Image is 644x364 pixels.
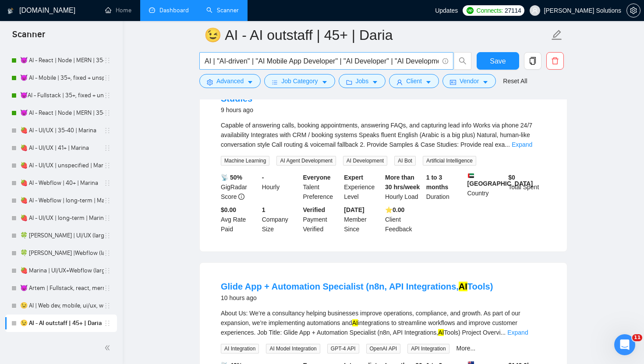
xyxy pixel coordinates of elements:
[467,7,474,14] img: upwork-logo.png
[5,174,117,192] li: 🍓 AI - Webflow | 40+ | Marina
[5,297,117,315] li: 😉 AI | Web dev, mobile, ui/ux, webflow, medtech, fintech (large-size comp) | Daria
[501,329,506,336] span: ...
[505,6,521,15] span: 27114
[104,180,111,187] span: holder
[260,173,301,201] div: Hourly
[5,209,117,227] li: 🍓 AI - UI/UX | long-term | Marina
[221,293,493,303] div: 10 hours ago
[456,345,476,352] a: More...
[281,76,318,86] span: Job Category
[260,205,301,234] div: Company Size
[459,282,467,291] mark: AI
[5,122,117,139] li: 🍓 AI - UI/UX | 35-40 | Marina
[423,156,476,166] span: Artificial Intelligence
[104,162,111,169] span: holder
[524,57,541,65] span: copy
[104,285,111,292] span: holder
[508,174,515,181] b: $ 0
[406,76,422,86] span: Client
[20,192,104,209] a: 🍓 AI - Webflow | long-term | Marina
[425,173,466,201] div: Duration
[303,174,331,181] b: Everyone
[454,57,471,65] span: search
[221,105,546,115] div: 9 hours ago
[221,282,493,291] a: Glide App + Automation Specialist (n8n, API Integrations,AITools)
[20,315,104,332] a: 😉 AI - AI outstaff | 45+ | Daria
[322,79,328,85] span: caret-down
[20,87,104,104] a: 😈AI - Fullstack | 35+, fixed + unsp (expert)| Artem
[301,173,343,201] div: Talent Preference
[482,79,488,85] span: caret-down
[352,319,358,326] mark: AI
[327,344,359,353] span: GPT-4 API
[104,250,111,257] span: holder
[20,244,104,262] a: 🍀 [PERSON_NAME] |Webflow (large-size comp)
[221,206,236,213] b: $0.00
[303,206,326,213] b: Verified
[383,173,425,201] div: Hourly Load
[104,267,111,274] span: holder
[5,69,117,87] li: 😈 AI - Mobile | 35+, fixed + unspec (large-size comp) | Artem
[104,57,111,64] span: holder
[104,197,111,204] span: holder
[506,173,548,201] div: Total Spent
[20,279,104,297] a: 😈 Artem | Fullstack, react, mern, mobile, laravel, php, flutter, python, ui/ux, webflow (large-si...
[551,29,563,41] span: edit
[5,262,117,279] li: 🍓 Marina | UI/UX+Webflow (large-size comp)
[104,215,111,222] span: holder
[206,7,239,14] a: searchScanner
[262,206,265,213] b: 1
[626,7,640,14] a: setting
[20,104,104,122] a: 😈 AI - React | Node | MERN | 35+, fixed + unspec (expert) | Artem
[383,205,425,234] div: Client Feedback
[366,344,401,353] span: OpenAI API
[5,104,117,122] li: 😈 AI - React | Node | MERN | 35+, fixed + unspec (expert) | Artem
[221,156,269,166] span: Machine Learning
[5,52,117,69] li: 😈 AI - React | Node | MERN | 35+, fixed + unspec (large-size comp) | Artem
[221,308,546,337] div: About Us: We’re a consultancy helping businesses improve operations, compliance, and growth. As p...
[394,156,416,166] span: AI Bot
[276,156,336,166] span: AI Agent Development
[20,209,104,227] a: 🍓 AI - UI/UX | long-term | Marina
[450,79,456,85] span: idcard
[20,122,104,139] a: 🍓 AI - UI/UX | 35-40 | Marina
[5,227,117,244] li: 🍀 Ivan | UI/UX (large-size comp)
[389,74,439,88] button: userClientcaret-down
[20,139,104,157] a: 🍓 AI - UI/UX | 41+ | Marina
[104,127,111,134] span: holder
[339,74,386,88] button: folderJobscaret-down
[247,79,253,85] span: caret-down
[396,79,403,85] span: user
[632,334,642,341] span: 11
[342,205,383,234] div: Member Since
[5,279,117,297] li: 😈 Artem | Fullstack, react, mern, mobile, laravel, php, flutter, python, ui/ux, webflow (large-si...
[5,28,52,46] span: Scanner
[104,110,111,117] span: holder
[547,57,563,65] span: delete
[466,173,507,201] div: Country
[104,302,111,309] span: holder
[442,74,496,88] button: idcardVendorcaret-down
[425,79,432,85] span: caret-down
[442,58,448,64] span: info-circle
[385,174,420,191] b: More than 30 hrs/week
[505,141,510,148] span: ...
[149,7,189,14] a: dashboardDashboard
[7,4,14,18] img: logo
[5,87,117,104] li: 😈AI - Fullstack | 35+, fixed + unsp (expert)| Artem
[104,92,111,99] span: holder
[216,76,244,86] span: Advanced
[468,173,474,179] img: 🇦🇪
[372,79,378,85] span: caret-down
[438,329,444,336] mark: AI
[104,145,111,152] span: holder
[219,173,260,201] div: GigRadar Score
[343,156,387,166] span: AI Development
[266,344,320,353] span: AI Model Integration
[104,74,111,81] span: holder
[205,56,439,67] input: Search Freelance Jobs...
[20,52,104,69] a: 😈 AI - React | Node | MERN | 35+, fixed + unspec (large-size comp) | Artem
[104,320,111,327] span: holder
[435,7,458,14] span: Updates
[342,173,383,201] div: Experience Level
